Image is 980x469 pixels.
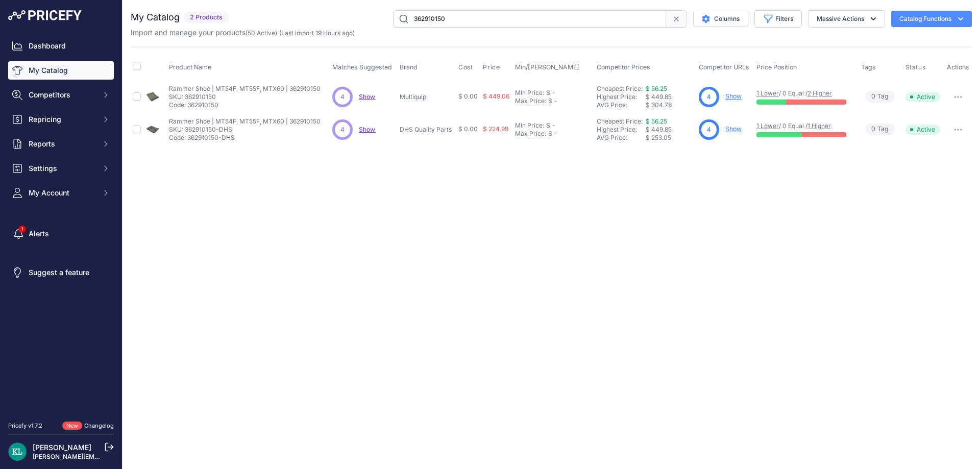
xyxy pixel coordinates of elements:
[62,422,82,430] span: New
[29,114,95,125] span: Repricing
[646,126,672,133] span: $ 449.85
[646,85,667,92] a: $ 56.25
[548,130,552,138] div: $
[8,86,114,104] button: Competitors
[400,126,454,134] p: DHS Quality Parts
[169,85,321,93] p: Rammer Shoe | MT54F, MT55F, MTX60 | 362910150
[707,125,711,134] span: 4
[483,125,508,133] span: $ 224.99
[546,89,550,97] div: $
[947,63,969,71] span: Actions
[8,37,114,55] a: Dashboard
[807,89,832,97] a: 2 Higher
[400,63,418,71] span: Brand
[597,85,643,92] a: Cheapest Price:
[693,11,748,27] button: Columns
[169,63,211,71] span: Product Name
[169,117,321,126] p: Rammer Shoe | MT54F, MT55F, MTX60 | 362910150
[84,422,114,429] a: Changelog
[646,134,695,142] div: $ 253.05
[699,63,749,71] span: Competitor URLs
[905,63,926,71] span: Status
[861,63,876,71] span: Tags
[169,126,321,134] p: SKU: 362910150-DHS
[597,63,650,71] span: Competitor Prices
[725,92,742,100] a: Show
[332,63,392,71] span: Matches Suggested
[458,92,478,100] span: $ 0.00
[29,188,95,198] span: My Account
[597,101,646,109] div: AVG Price:
[29,139,95,149] span: Reports
[548,97,552,105] div: $
[458,63,473,71] span: Cost
[8,10,82,20] img: Pricefy Logo
[807,122,831,130] a: 1 Higher
[393,10,666,28] input: Search
[597,134,646,142] div: AVG Price:
[169,93,321,101] p: SKU: 362910150
[169,134,321,142] p: Code: 362910150-DHS
[546,121,550,130] div: $
[515,121,544,130] div: Min Price:
[865,91,895,103] span: Tag
[483,63,500,71] span: Price
[33,443,91,452] a: [PERSON_NAME]
[8,135,114,153] button: Reports
[458,125,478,133] span: $ 0.00
[29,163,95,174] span: Settings
[8,184,114,202] button: My Account
[646,101,695,109] div: $ 304.78
[184,12,229,23] span: 2 Products
[646,93,672,101] span: $ 449.85
[891,11,972,27] button: Catalog Functions
[8,422,42,430] div: Pricefy v1.7.2
[905,63,928,71] button: Status
[707,92,711,102] span: 4
[8,225,114,243] a: Alerts
[550,121,555,130] div: -
[131,10,180,24] h2: My Catalog
[515,97,546,105] div: Max Price:
[725,125,742,133] a: Show
[905,125,940,135] span: Active
[756,89,851,97] p: / 0 Equal /
[552,130,557,138] div: -
[483,92,509,100] span: $ 449.06
[8,37,114,409] nav: Sidebar
[871,92,875,102] span: 0
[8,263,114,282] a: Suggest a feature
[597,117,643,125] a: Cheapest Price:
[865,124,895,135] span: Tag
[458,63,475,71] button: Cost
[279,29,355,37] span: (Last import 19 Hours ago)
[754,10,802,28] button: Filters
[756,89,779,97] a: 1 Lower
[515,63,579,71] span: Min/[PERSON_NAME]
[359,93,375,101] a: Show
[597,93,646,101] div: Highest Price:
[248,29,275,37] a: 50 Active
[515,89,544,97] div: Min Price:
[8,159,114,178] button: Settings
[340,92,345,102] span: 4
[359,126,375,133] a: Show
[756,122,851,130] p: / 0 Equal /
[33,453,190,460] a: [PERSON_NAME][EMAIL_ADDRESS][DOMAIN_NAME]
[131,28,355,38] p: Import and manage your products
[646,117,667,125] a: $ 56.25
[8,61,114,80] a: My Catalog
[483,63,502,71] button: Price
[169,101,321,109] p: Code: 362910150
[808,10,885,28] button: Massive Actions
[550,89,555,97] div: -
[552,97,557,105] div: -
[515,130,546,138] div: Max Price:
[29,90,95,100] span: Competitors
[756,122,779,130] a: 1 Lower
[340,125,345,134] span: 4
[597,126,646,134] div: Highest Price:
[905,92,940,102] span: Active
